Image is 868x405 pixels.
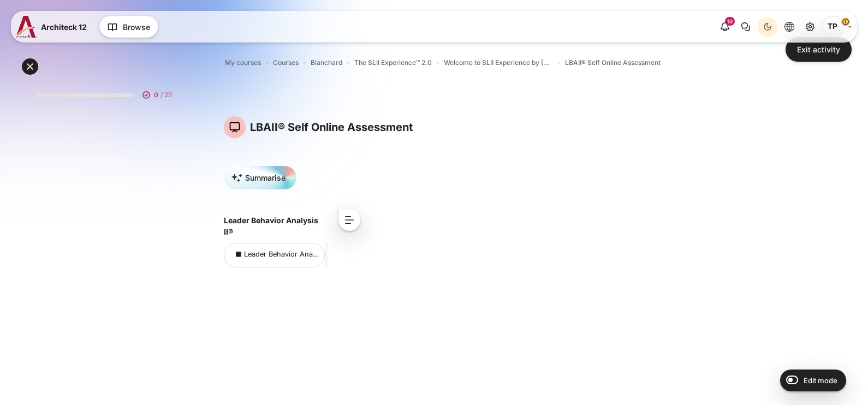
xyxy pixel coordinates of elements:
[16,16,91,38] a: A12 A12 Architeck 12
[41,21,87,33] span: Architeck 12
[160,90,172,100] span: / 25
[233,250,338,258] a: a=93&scoid=192&currentorg=Leader_Behavior_Analysis_II®_ORG&mode=&attempt=1
[16,16,37,38] img: A12
[250,120,413,134] h4: LBAII® Self Online Assessment
[800,17,820,37] a: Site administration
[736,17,756,37] button: There are 0 unread conversations
[444,58,553,68] a: Welcome to SLII Experience by [PERSON_NAME] and BTS
[822,16,852,38] a: User menu
[780,17,799,37] button: Languages
[759,19,776,35] div: Dark Mode
[725,17,735,26] div: 19
[233,251,244,261] i: Not attempted
[354,58,432,68] a: The SLII Experience™ 2.0
[273,58,299,68] a: Courses
[338,209,360,231] button: <
[565,58,661,68] a: LBAII® Self Online Assessment
[804,376,837,385] span: Edit mode
[786,37,852,62] a: Exit activity
[758,17,777,37] button: Light Mode Dark Mode
[123,21,150,33] span: Browse
[224,56,797,70] nav: Navigation bar
[715,17,735,37] div: Show notification window with 19 new notifications
[225,58,261,68] a: My courses
[311,58,342,68] a: Blanchard
[822,16,843,38] span: Thanyaphon Pongpaichet
[99,16,158,38] button: Browse
[224,166,296,189] button: Summarise
[154,90,158,100] span: 0
[224,215,328,237] div: Leader Behavior Analysis II®
[28,79,185,106] a: 0 / 25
